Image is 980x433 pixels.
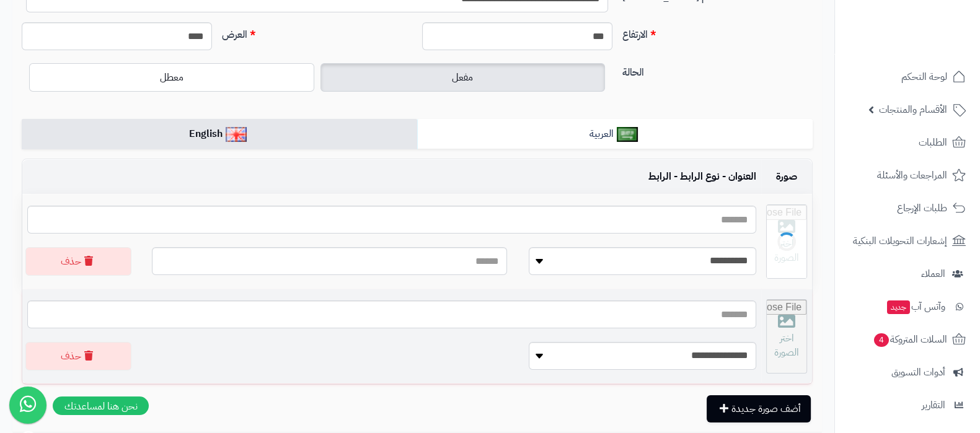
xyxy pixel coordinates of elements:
[617,22,818,42] label: الارتفاع
[842,160,973,190] a: المراجعات والأسئلة
[842,193,973,223] a: طلبات الإرجاع
[217,22,417,42] label: العرض
[897,199,947,217] span: طلبات الإرجاع
[879,101,947,118] span: الأقسام والمنتجات
[842,390,973,420] a: التقارير
[887,300,910,314] span: جديد
[22,119,417,149] a: English
[417,119,813,149] a: العربية
[874,333,889,347] span: 4
[877,167,947,184] span: المراجعات والأسئلة
[842,62,973,92] a: لوحة التحكم
[160,70,183,85] span: معطل
[842,226,973,256] a: إشعارات التحويلات البنكية
[919,134,947,151] span: الطلبات
[853,232,947,250] span: إشعارات التحويلات البنكية
[886,298,945,315] span: وآتس آب
[617,127,638,142] img: العربية
[842,325,973,354] a: السلات المتروكة4
[617,60,818,80] label: الحالة
[761,160,812,194] td: صورة
[226,127,247,142] img: English
[22,160,761,194] td: العنوان - نوع الرابط - الرابط
[842,292,973,321] a: وآتس آبجديد
[25,247,131,276] button: حذف
[842,259,973,289] a: العملاء
[842,128,973,157] a: الطلبات
[873,331,947,348] span: السلات المتروكة
[921,265,945,282] span: العملاء
[707,395,811,422] button: أضف صورة جديدة
[452,70,473,85] span: مفعل
[842,357,973,387] a: أدوات التسويق
[25,342,131,370] button: حذف
[901,68,947,85] span: لوحة التحكم
[922,396,945,414] span: التقارير
[891,364,945,381] span: أدوات التسويق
